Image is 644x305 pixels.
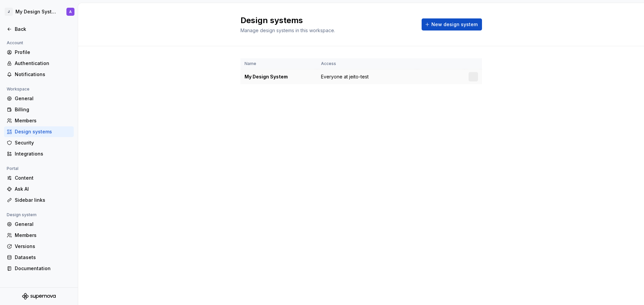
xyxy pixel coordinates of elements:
div: Account [4,39,26,47]
div: J [5,8,13,16]
div: Security [15,139,71,146]
a: Ask AI [4,184,74,194]
span: Everyone at jeito-test [321,73,369,80]
a: Profile [4,47,74,58]
div: Authentication [15,60,71,67]
a: Authentication [4,58,74,69]
div: Versions [15,243,71,250]
span: New design system [431,21,478,28]
div: Portal [4,165,21,173]
a: Design systems [4,126,74,137]
div: General [15,221,71,228]
div: My Design System [245,73,313,80]
a: Versions [4,241,74,252]
a: Back [4,24,74,35]
div: Ask AI [15,186,71,192]
a: Security [4,137,74,148]
a: Sidebar links [4,195,74,205]
a: General [4,93,74,104]
a: Integrations [4,148,74,159]
div: Members [15,117,71,124]
div: Design system [4,211,39,219]
h2: Design systems [240,15,414,26]
div: My Design System [15,8,58,15]
a: Billing [4,104,74,115]
a: General [4,219,74,230]
div: Back [15,26,71,33]
div: Workspace [4,85,32,93]
a: Content [4,173,74,183]
a: Datasets [4,252,74,263]
div: Integrations [15,150,71,157]
div: Profile [15,49,71,56]
div: Sidebar links [15,197,71,203]
a: Notifications [4,69,74,80]
svg: Supernova Logo [22,293,56,300]
th: Access [317,58,417,69]
div: Documentation [15,265,71,272]
button: New design system [422,18,482,30]
th: Name [240,58,317,69]
div: Members [15,232,71,239]
div: Content [15,175,71,181]
a: Members [4,230,74,241]
div: Design systems [15,128,71,135]
div: Notifications [15,71,71,78]
span: Manage design systems in this workspace. [240,27,335,33]
div: General [15,95,71,102]
a: Documentation [4,263,74,274]
div: Datasets [15,254,71,261]
a: Members [4,115,74,126]
button: JMy Design SystemA [1,4,76,19]
div: A [69,9,72,14]
div: Billing [15,106,71,113]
